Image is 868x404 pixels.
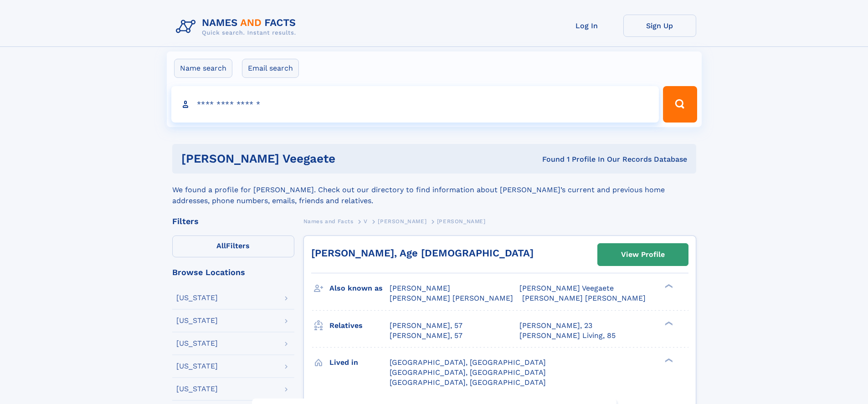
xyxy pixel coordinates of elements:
[364,215,368,227] a: V
[390,321,462,331] a: [PERSON_NAME], 57
[303,215,354,227] a: Names and Facts
[181,153,439,164] h1: [PERSON_NAME] Veegaete
[390,368,546,377] span: [GEOGRAPHIC_DATA], [GEOGRAPHIC_DATA]
[176,294,218,302] div: [US_STATE]
[172,235,294,257] label: Filters
[522,294,646,302] span: [PERSON_NAME] [PERSON_NAME]
[176,363,218,370] div: [US_STATE]
[172,174,696,206] div: We found a profile for [PERSON_NAME]. Check out our directory to find information about [PERSON_N...
[378,215,426,227] a: [PERSON_NAME]
[329,355,390,370] h3: Lived in
[364,218,368,225] span: V
[172,15,303,39] img: Logo Names and Facts
[663,357,673,363] div: ❯
[390,294,513,302] span: [PERSON_NAME] [PERSON_NAME]
[171,86,659,123] input: search input
[390,358,546,367] span: [GEOGRAPHIC_DATA], [GEOGRAPHIC_DATA]
[663,283,673,289] div: ❯
[311,247,534,259] a: [PERSON_NAME], Age [DEMOGRAPHIC_DATA]
[242,59,299,78] label: Email search
[519,284,614,292] span: [PERSON_NAME] Veegaete
[172,268,294,276] div: Browse Locations
[378,218,426,225] span: [PERSON_NAME]
[329,281,390,296] h3: Also known as
[390,331,462,341] a: [PERSON_NAME], 57
[176,317,218,324] div: [US_STATE]
[176,340,218,347] div: [US_STATE]
[172,217,294,225] div: Filters
[598,244,688,266] a: View Profile
[550,15,623,37] a: Log In
[437,218,486,225] span: [PERSON_NAME]
[390,284,450,292] span: [PERSON_NAME]
[663,86,697,123] button: Search Button
[390,378,546,387] span: [GEOGRAPHIC_DATA], [GEOGRAPHIC_DATA]
[329,318,390,333] h3: Relatives
[621,244,665,265] div: View Profile
[176,385,218,393] div: [US_STATE]
[519,331,616,341] a: [PERSON_NAME] Living, 85
[663,320,673,326] div: ❯
[519,321,592,331] a: [PERSON_NAME], 23
[439,154,687,164] div: Found 1 Profile In Our Records Database
[216,241,226,250] span: All
[174,59,232,78] label: Name search
[623,15,696,37] a: Sign Up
